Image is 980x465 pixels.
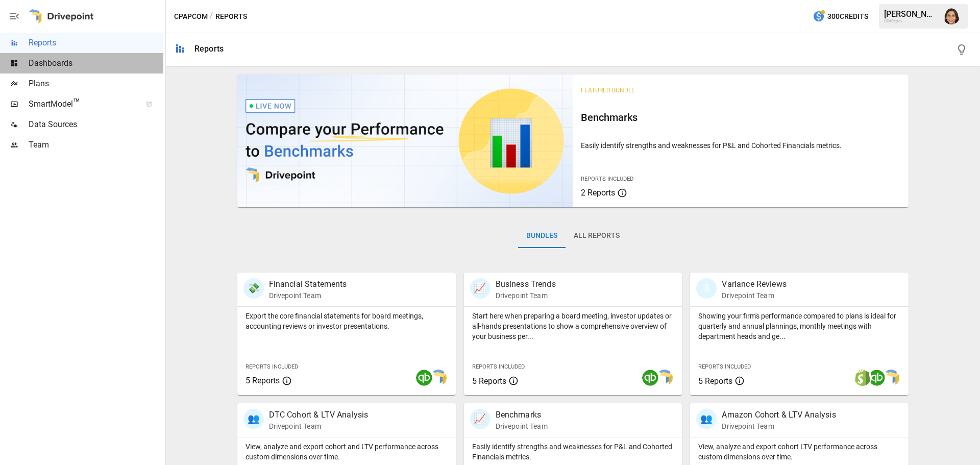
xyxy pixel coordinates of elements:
[496,278,556,290] p: Business Trends
[269,290,347,301] p: Drivepoint Team
[943,8,960,25] img: Sunita Desai
[243,409,264,429] div: 👥
[518,224,566,248] button: Bundles
[698,363,751,370] span: Reports Included
[29,118,163,131] span: Data Sources
[470,409,491,429] div: 📈
[472,442,674,462] p: Easily identify strengths and weaknesses for P&L and Cohorted Financials metrics.
[472,376,506,386] span: 5 Reports
[246,311,448,331] p: Export the core financial statements for board meetings, accounting reviews or investor presentat...
[246,442,448,462] p: View, analyze and export cohort and LTV performance across custom dimensions over time.
[581,188,615,198] span: 2 Reports
[237,75,573,207] img: video thumbnail
[696,278,717,299] div: 🗓
[827,10,868,23] span: 300 Credits
[472,311,674,341] p: Start here when preparing a board meeting, investor updates or all-hands presentations to show a ...
[174,10,208,23] button: CPAPcom
[210,10,213,23] div: /
[470,278,491,299] div: 📈
[269,421,369,431] p: Drivepoint Team
[722,409,836,421] p: Amazon Cohort & LTV Analysis
[722,278,786,290] p: Variance Reviews
[566,224,628,248] button: All Reports
[581,176,633,182] span: Reports Included
[472,363,525,370] span: Reports Included
[29,139,163,151] span: Team
[698,376,732,386] span: 5 Reports
[722,421,836,431] p: Drivepoint Team
[696,409,717,429] div: 👥
[698,442,900,462] p: View, analyze and export cohort LTV performance across custom dimensions over time.
[496,290,556,301] p: Drivepoint Team
[73,96,80,109] span: ™
[269,278,347,290] p: Financial Statements
[884,9,937,19] div: [PERSON_NAME]
[29,57,163,69] span: Dashboards
[698,311,900,341] p: Showing your firm's performance compared to plans is ideal for quarterly and annual plannings, mo...
[430,370,447,386] img: smart model
[29,98,135,110] span: SmartModel
[581,109,900,126] h6: Benchmarks
[194,44,224,54] div: Reports
[642,370,658,386] img: quickbooks
[656,370,673,386] img: smart model
[884,19,937,23] div: CPAPcom
[29,78,163,90] span: Plans
[869,370,885,386] img: quickbooks
[722,290,786,301] p: Drivepoint Team
[243,278,264,299] div: 💸
[269,409,369,421] p: DTC Cohort & LTV Analysis
[246,363,298,370] span: Reports Included
[581,87,635,94] span: Featured Bundle
[496,409,548,421] p: Benchmarks
[581,140,900,151] p: Easily identify strengths and weaknesses for P&L and Cohorted Financials metrics.
[416,370,432,386] img: quickbooks
[496,421,548,431] p: Drivepoint Team
[29,37,163,49] span: Reports
[883,370,899,386] img: smart model
[854,370,871,386] img: shopify
[937,2,966,31] button: Sunita Desai
[246,376,280,385] span: 5 Reports
[808,7,872,26] button: 300Credits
